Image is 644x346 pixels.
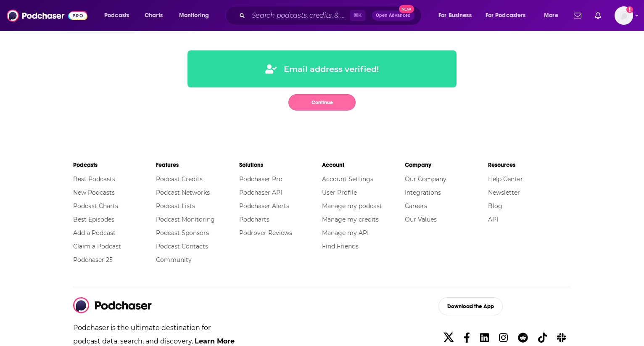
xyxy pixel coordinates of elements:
[322,243,359,250] a: Find Friends
[73,189,115,196] a: New Podcasts
[488,158,571,172] li: Resources
[488,202,502,210] a: Blog
[322,202,382,210] a: Manage my podcast
[488,216,498,223] a: API
[156,202,195,210] a: Podcast Lists
[322,158,405,172] li: Account
[239,175,282,183] a: Podchaser Pro
[195,337,235,345] a: Learn More
[239,158,322,172] li: Solutions
[438,10,472,21] span: For Business
[104,10,129,21] span: Podcasts
[486,10,526,21] span: For Podcasters
[73,297,152,313] img: Podchaser - Follow, Share and Rate Podcasts
[73,256,113,264] a: Podchaser 25
[73,229,116,237] a: Add a Podcast
[156,158,239,172] li: Features
[405,202,427,210] a: Careers
[372,11,414,21] button: Open AdvancedNew
[239,229,292,237] a: Podrover Reviews
[322,175,373,183] a: Account Settings
[98,9,140,22] button: open menu
[239,189,282,196] a: Podchaser API
[626,6,633,13] svg: Add a profile image
[538,9,569,22] button: open menu
[438,297,503,315] button: Download the App
[399,5,414,13] span: New
[376,13,411,18] span: Open Advanced
[322,216,379,223] a: Manage my credits
[73,175,115,183] a: Best Podcasts
[156,189,210,196] a: Podcast Networks
[139,9,168,22] a: Charts
[322,189,357,196] a: User Profile
[73,243,121,250] a: Claim a Podcast
[405,216,437,223] a: Our Values
[405,175,446,183] a: Our Company
[433,9,482,22] button: open menu
[265,64,379,74] div: Email address verified!
[405,158,488,172] li: Company
[233,6,430,25] div: Search podcasts, credits, & more...
[156,243,208,250] a: Podcast Contacts
[73,158,156,172] li: Podcasts
[73,216,114,223] a: Best Episodes
[615,6,633,25] button: Show profile menu
[488,189,520,196] a: Newsletter
[570,8,585,23] a: Show notifications dropdown
[615,6,633,25] span: Logged in as elliesachs09
[591,8,604,23] a: Show notifications dropdown
[544,10,558,21] span: More
[7,8,87,24] img: Podchaser - Follow, Share and Rate Podcasts
[248,9,350,22] input: Search podcasts, credits, & more...
[156,256,192,264] a: Community
[239,202,289,210] a: Podchaser Alerts
[288,94,356,111] button: Continue
[173,9,220,22] button: open menu
[488,175,523,183] a: Help Center
[405,189,441,196] a: Integrations
[145,10,163,21] span: Charts
[156,216,215,223] a: Podcast Monitoring
[73,202,118,210] a: Podcast Charts
[322,229,369,237] a: Manage my API
[480,9,538,22] button: open menu
[156,229,209,237] a: Podcast Sponsors
[179,10,209,21] span: Monitoring
[350,10,365,21] span: ⌘ K
[239,216,269,223] a: Podcharts
[615,6,633,25] img: User Profile
[156,175,203,183] a: Podcast Credits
